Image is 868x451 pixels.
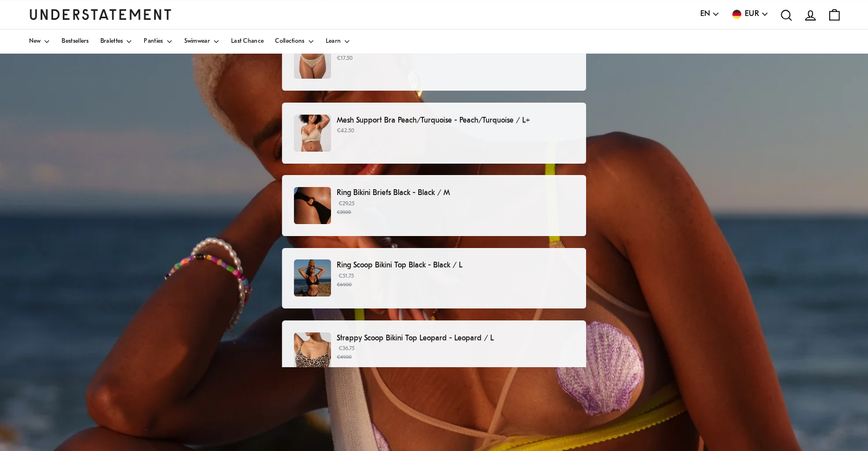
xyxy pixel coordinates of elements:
span: EN [700,8,710,21]
span: Panties [144,39,163,44]
p: €17.50 [337,54,574,63]
span: Bestsellers [62,39,88,44]
span: Bralettes [100,39,123,44]
img: 244_3c7aa953-ae78-427d-abb2-5ac94b2a245f.jpg [294,259,331,296]
button: EUR [731,8,769,21]
a: Last Chance [231,30,264,54]
a: Understatement Homepage [29,9,172,19]
strike: €69.00 [337,282,352,287]
span: Learn [326,39,341,44]
a: Collections [275,30,314,54]
img: 165_771e0111-dd97-4c6a-a70b-715c004082d2.jpg [294,42,331,79]
a: Learn [326,30,351,54]
button: EN [700,8,720,21]
p: €36.75 [337,344,574,361]
p: €42.50 [337,127,574,136]
a: Bestsellers [62,30,88,54]
p: Mesh Support Bra Peach/Turquoise - Peach/Turquoise / L+ [337,115,574,127]
span: EUR [745,8,759,21]
a: Swimwear [184,30,220,54]
span: Last Chance [231,39,264,44]
a: Panties [144,30,172,54]
p: Ring Bikini Briefs Black - Black / M [337,187,574,199]
p: €51.75 [337,272,574,289]
img: 247_dcdade55-f5af-44d5-964d-240bfefb611d.jpg [294,187,331,224]
strike: €39.00 [337,210,351,215]
a: New [29,30,51,54]
span: New [29,39,41,44]
a: Bralettes [100,30,133,54]
span: Swimwear [184,39,210,44]
img: PEME-BRA-018_2aac6222-5fc0-408a-ad95-d004fa2092d7.jpg [294,115,331,152]
p: €29.25 [337,200,574,217]
p: Ring Scoop Bikini Top Black - Black / L [337,259,574,271]
img: LEPS-BRA-110-1.jpg [294,332,331,369]
strike: €49.00 [337,355,352,360]
p: Strappy Scoop Bikini Top Leopard - Leopard / L [337,332,574,344]
span: Collections [275,39,304,44]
